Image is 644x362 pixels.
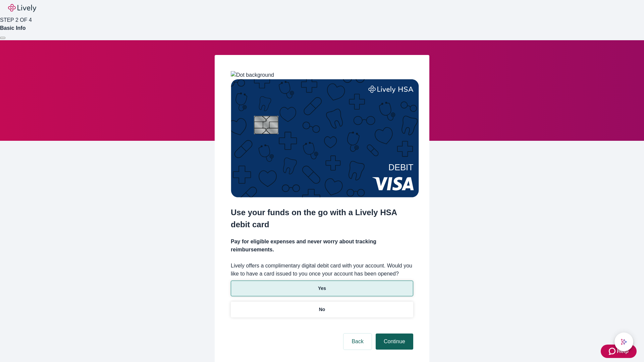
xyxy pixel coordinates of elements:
svg: Lively AI Assistant [621,339,627,345]
p: Yes [318,285,326,292]
h2: Use your funds on the go with a Lively HSA debit card [231,206,413,231]
img: Dot background [231,71,274,79]
button: chat [614,333,633,351]
button: No [231,302,413,317]
h4: Pay for eligible expenses and never worry about tracking reimbursements. [231,238,413,254]
button: Back [343,334,372,350]
img: Lively [8,4,36,12]
button: Zendesk support iconHelp [601,345,637,358]
span: Help [617,347,629,355]
p: No [319,306,325,313]
button: Continue [376,334,413,350]
img: Debit card [231,79,419,197]
button: Yes [231,281,413,296]
svg: Zendesk support icon [609,347,617,355]
label: Lively offers a complimentary digital debit card with your account. Would you like to have a card... [231,262,413,278]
